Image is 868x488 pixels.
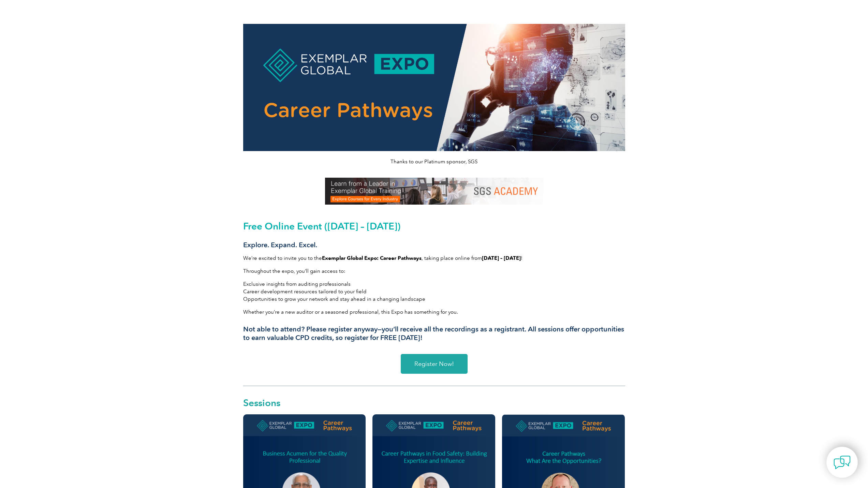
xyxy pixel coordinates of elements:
a: Register Now! [401,354,468,374]
h3: Explore. Expand. Excel. [243,241,625,249]
strong: [DATE] – [DATE] [482,255,521,261]
img: contact-chat.png [834,454,851,471]
h3: Not able to attend? Please register anyway—you’ll receive all the recordings as a registrant. All... [243,325,625,342]
img: career pathways [243,24,625,151]
p: Throughout the expo, you’ll gain access to: [243,267,625,275]
p: Whether you’re a new auditor or a seasoned professional, this Expo has something for you. [243,308,625,316]
li: Exclusive insights from auditing professionals [243,280,625,288]
p: Thanks to our Platinum sponsor, SGS [243,158,625,165]
li: Opportunities to grow your network and stay ahead in a changing landscape [243,295,625,303]
img: SGS [325,178,543,205]
span: Register Now! [414,361,454,367]
li: Career development resources tailored to your field [243,288,625,295]
h2: Sessions [243,398,625,408]
strong: Exemplar Global Expo: Career Pathways [322,255,422,261]
p: We’re excited to invite you to the , taking place online from ! [243,254,625,262]
h2: Free Online Event ([DATE] – [DATE]) [243,221,625,232]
